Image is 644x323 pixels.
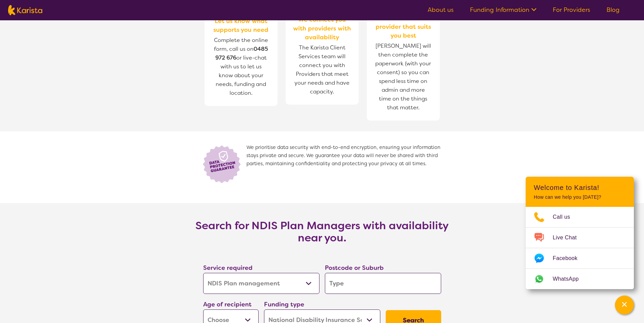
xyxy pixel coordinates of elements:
[292,15,352,42] span: We connect you with providers with availability
[615,296,634,315] button: Channel Menu
[526,269,634,289] a: Web link opens in a new tab.
[606,6,620,14] a: Blog
[534,194,626,200] p: How can we help you [DATE]?
[187,219,457,244] h3: Search for NDIS Plan Managers with availability near you.
[553,253,586,263] span: Facebook
[214,37,268,96] span: Complete the online form, call us on or live-chat with us to let us know about your needs, fundin...
[203,264,253,272] label: Service required
[203,300,252,308] label: Age of recipient
[200,144,246,184] img: Lock icon
[211,17,271,34] span: Let us know what supports you need
[428,6,454,14] a: About us
[325,273,441,294] input: Type
[292,42,352,98] span: The Karista Client Services team will connect you with Providers that meet your needs and have ca...
[264,300,304,308] label: Funding type
[470,6,536,14] a: Funding Information
[374,14,433,40] span: You choose the provider that suits you best
[526,177,634,289] div: Channel Menu
[534,184,626,192] h2: Welcome to Karista!
[553,233,585,243] span: Live Chat
[215,45,268,61] a: 0485 972 676
[325,264,384,272] label: Postcode or Suburb
[374,40,433,114] span: [PERSON_NAME] will then complete the paperwork (with your consent) so you can spend less time on ...
[526,207,634,289] ul: Choose channel
[246,144,444,184] span: We prioritise data security with end-to-end encryption, ensuring your information stays private a...
[8,5,42,15] img: Karista logo
[553,212,578,222] span: Call us
[553,6,590,14] a: For Providers
[553,274,587,284] span: WhatsApp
